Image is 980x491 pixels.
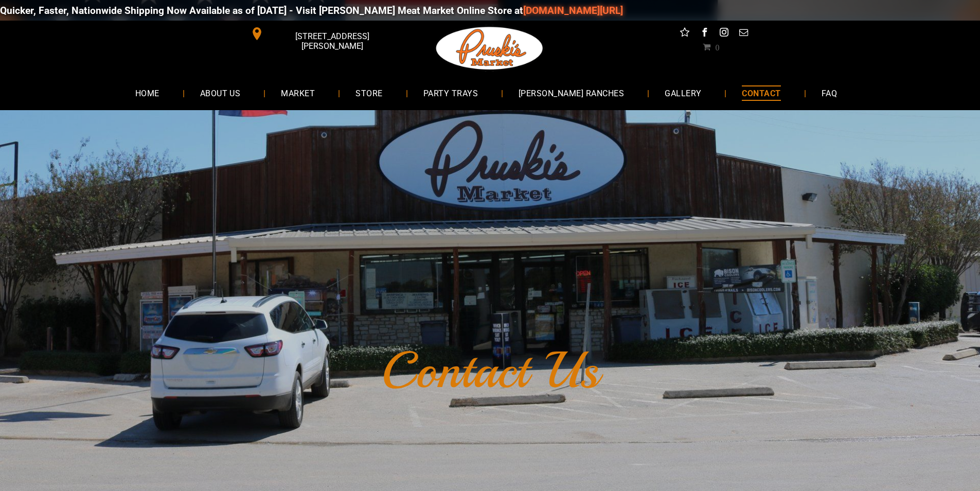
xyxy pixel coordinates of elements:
a: instagram [717,26,730,42]
img: Pruski-s+Market+HQ+Logo2-259w.png [434,21,545,76]
a: GALLERY [649,79,717,107]
a: CONTACT [726,79,796,107]
span: [STREET_ADDRESS][PERSON_NAME] [265,26,398,56]
span: 0 [715,43,719,51]
a: ABOUT US [185,79,256,107]
a: Social network [678,26,691,42]
font: Contact Us [381,339,599,402]
a: PARTY TRAYS [408,79,493,107]
a: STORE [340,79,398,107]
a: email [737,26,750,42]
a: FAQ [806,79,852,107]
a: MARKET [265,79,330,107]
a: [STREET_ADDRESS][PERSON_NAME] [243,26,401,42]
a: [PERSON_NAME] RANCHES [503,79,639,107]
a: HOME [120,79,175,107]
a: facebook [698,26,711,42]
